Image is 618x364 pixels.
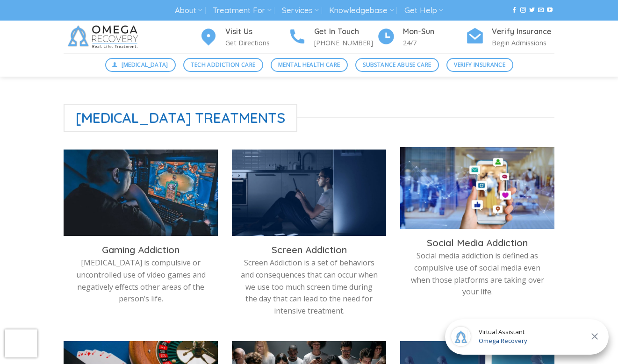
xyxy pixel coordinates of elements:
h4: Get In Touch [314,26,377,38]
span: Substance Abuse Care [363,60,431,69]
p: Begin Admissions [492,37,554,48]
a: Follow on Facebook [511,7,517,14]
a: Knowledgebase [329,2,394,19]
a: Follow on Twitter [529,7,535,14]
h3: Gaming Addiction [71,244,211,256]
img: Omega Recovery [64,21,145,53]
a: Treatment For [213,2,271,19]
span: [MEDICAL_DATA] [122,60,168,69]
a: Visit Us Get Directions [199,26,288,49]
span: Verify Insurance [454,60,505,69]
a: Send us an email [538,7,544,14]
h4: Verify Insurance [492,26,554,38]
p: Get Directions [225,37,288,48]
h4: Visit Us [225,26,288,38]
h4: Mon-Sun [403,26,466,38]
a: Verify Insurance Begin Admissions [466,26,554,49]
span: [MEDICAL_DATA] Treatments [64,104,297,132]
a: Mental Health Care [271,58,348,72]
a: About [175,2,202,19]
a: Tech Addiction Care [183,58,263,72]
a: Follow on Instagram [520,7,526,14]
span: Tech Addiction Care [191,60,255,69]
p: Screen Addiction is a set of behaviors and consequences that can occur when we use too much scree... [239,257,379,317]
p: 24/7 [403,37,466,48]
p: Social media addiction is defined as compulsive use of social media even when those platforms are... [407,250,547,298]
a: Get Help [404,2,443,19]
a: Substance Abuse Care [355,58,439,72]
p: [MEDICAL_DATA] is compulsive or uncontrolled use of video games and negatively effects other area... [71,257,211,305]
a: Verify Insurance [446,58,513,72]
p: [PHONE_NUMBER] [314,37,377,48]
a: Get In Touch [PHONE_NUMBER] [288,26,377,49]
a: [MEDICAL_DATA] [105,58,176,72]
a: Follow on YouTube [547,7,553,14]
a: Services [282,2,319,19]
span: Mental Health Care [278,60,340,69]
h3: Screen Addiction [239,244,379,256]
h3: Social Media Addiction [407,237,547,249]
